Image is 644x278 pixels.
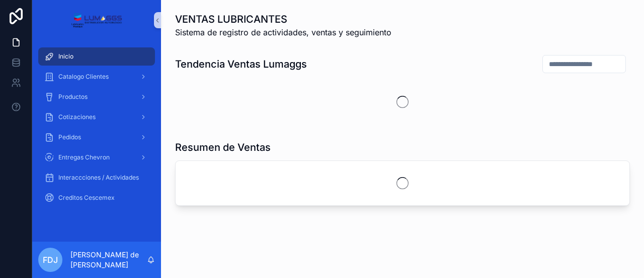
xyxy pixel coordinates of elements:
[38,68,155,86] a: Catalogo Clientes
[175,140,271,154] h1: Resumen de Ventas
[58,133,81,141] span: Pedidos
[32,40,161,220] div: scrollable content
[58,113,96,121] span: Cotizaciones
[175,57,307,71] h1: Tendencia Ventas Lumaggs
[38,148,155,166] a: Entregas Chevron
[38,169,155,187] a: Interaccciones / Actividades
[38,189,155,207] a: Creditos Cescemex
[38,108,155,126] a: Cotizaciones
[58,52,73,61] span: Inicio
[38,128,155,146] a: Pedidos
[38,88,155,106] a: Productos
[58,73,109,81] span: Catalogo Clientes
[71,12,122,28] img: App logo
[70,250,147,270] p: [PERSON_NAME] de [PERSON_NAME]
[38,47,155,66] a: Inicio
[175,12,391,26] h1: VENTAS LUBRICANTES
[58,93,88,101] span: Productos
[58,153,110,161] span: Entregas Chevron
[175,26,391,38] span: Sistema de registro de actividades, ventas y seguimiento
[58,174,139,182] span: Interaccciones / Actividades
[43,254,58,266] span: FdJ
[58,194,115,202] span: Creditos Cescemex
